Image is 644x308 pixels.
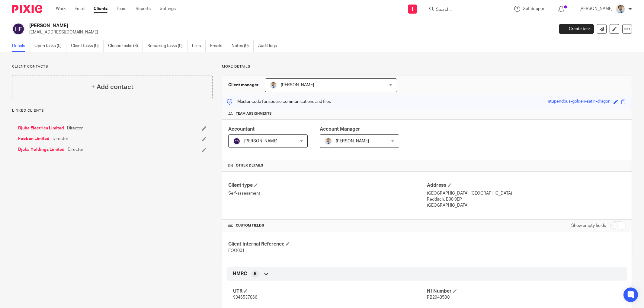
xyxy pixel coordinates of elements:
[228,223,427,228] h4: CUSTOM FIELDS
[244,139,277,143] span: [PERSON_NAME]
[67,125,83,131] span: Director
[435,7,490,13] input: Search
[18,125,64,131] a: Djuka Electrics Limited
[427,190,626,196] p: [GEOGRAPHIC_DATA], [GEOGRAPHIC_DATA]
[68,147,83,153] span: Director
[232,40,254,52] a: Notes (0)
[233,271,247,277] span: HMRC
[270,81,277,89] img: 1693835698283.jfif
[12,64,213,69] p: Client contacts
[571,223,606,229] label: Show empty fields
[427,196,626,202] p: Redditch, B98 9EP
[227,99,331,105] p: Master code for secure communications and files
[117,6,127,12] a: Team
[233,138,240,145] img: svg%3E
[53,136,68,142] span: Director
[29,29,550,35] p: [EMAIL_ADDRESS][DOMAIN_NAME]
[228,190,427,196] p: Self-assessment
[12,5,42,13] img: Pixie
[427,202,626,208] p: [GEOGRAPHIC_DATA]
[228,127,255,132] span: Accountant
[320,127,360,132] span: Account Manager
[336,139,369,143] span: [PERSON_NAME]
[75,6,85,12] a: Email
[108,40,143,52] a: Closed tasks (3)
[228,249,245,253] span: FOO001
[91,82,133,92] h4: + Add contact
[18,147,65,153] a: Djuka Holdings Limited
[192,40,206,52] a: Files
[427,182,626,189] h4: Address
[616,4,625,14] img: 1693835698283.jfif
[548,98,610,105] div: stupendous-golden-satin-dragon
[56,6,66,12] a: Work
[34,40,66,52] a: Open tasks (0)
[427,288,621,294] h4: NI Number
[160,6,176,12] a: Settings
[281,83,314,87] span: [PERSON_NAME]
[12,108,213,113] p: Linked clients
[579,6,613,12] p: [PERSON_NAME]
[228,241,427,247] h4: Client Internal Reference
[233,295,257,300] span: 9346537866
[12,40,30,52] a: Details
[236,163,263,168] span: Other details
[147,40,187,52] a: Recurring tasks (0)
[258,40,281,52] a: Audit logs
[233,288,427,294] h4: UTR
[228,182,427,189] h4: Client type
[228,82,259,88] h3: Client manager
[254,271,256,277] span: 6
[94,6,107,12] a: Clients
[236,111,272,116] span: Team assignments
[18,136,50,142] a: Fooben Limited
[29,23,446,29] h2: [PERSON_NAME]
[222,64,632,69] p: More details
[559,24,594,34] a: Create task
[325,138,332,145] img: 1693835698283.jfif
[12,23,25,35] img: svg%3E
[427,295,450,300] span: PB294358C
[136,6,151,12] a: Reports
[71,40,104,52] a: Client tasks (0)
[523,7,546,11] span: Get Support
[210,40,227,52] a: Emails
